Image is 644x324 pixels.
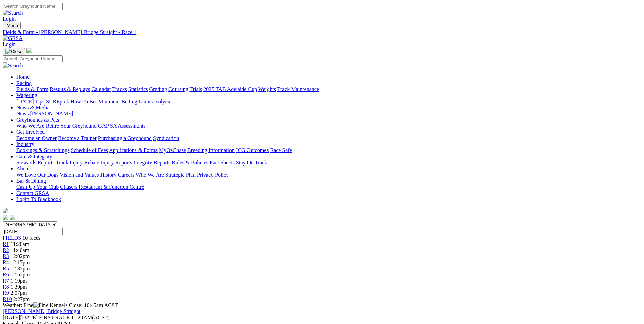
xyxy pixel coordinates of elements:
[3,228,63,235] input: Select date
[3,278,9,284] a: R7
[11,278,27,284] span: 1:19pm
[153,135,179,141] a: Syndication
[16,129,45,135] a: Get Involved
[16,80,32,86] a: Racing
[3,55,63,62] input: Search
[16,86,641,92] div: Racing
[277,86,319,92] a: Track Maintenance
[16,172,641,178] div: About
[16,196,61,202] a: Login To Blackbook
[60,184,144,190] a: Chasers Restaurant & Function Centre
[149,86,167,92] a: Grading
[71,147,108,153] a: Schedule of Fees
[16,160,54,165] a: Stewards Reports
[3,235,21,241] a: FIELDS
[46,98,69,104] a: SUREpick
[197,172,229,178] a: Privacy Policy
[3,215,8,220] img: facebook.svg
[98,98,153,104] a: Minimum Betting Limits
[33,302,48,308] img: Fine
[16,141,34,147] a: Industry
[91,86,111,92] a: Calendar
[39,314,110,320] span: 11:20AM(ACST)
[16,147,641,154] div: Industry
[3,302,50,308] span: Weather: Fine
[168,86,188,92] a: Coursing
[11,272,30,277] span: 12:52pm
[3,290,9,296] span: R9
[3,41,16,47] a: Login
[187,147,235,153] a: Breeding Information
[26,48,32,53] img: logo-grsa-white.png
[16,135,641,141] div: Get Involved
[98,135,152,141] a: Purchasing a Greyhound
[71,98,97,104] a: How To Bet
[236,160,267,165] a: Stay On Track
[22,235,40,241] span: 10 races
[3,29,641,35] a: Fields & Form - [PERSON_NAME] Bridge Straight - Race 1
[210,160,235,165] a: Fact Sheets
[3,35,23,41] img: GRSA
[16,154,52,159] a: Care & Integrity
[58,135,97,141] a: Become a Trainer
[50,302,118,308] span: Kennels Close: 10:45am ACST
[3,241,9,247] span: R1
[159,147,186,153] a: MyOzChase
[50,86,90,92] a: Results & Replays
[3,308,80,314] a: [PERSON_NAME] Bridge Straight
[236,147,269,153] a: ICG Outcomes
[3,272,9,277] span: R6
[203,86,257,92] a: 2025 TAB Adelaide Cup
[3,266,9,271] a: R5
[154,98,170,104] a: Isolynx
[16,166,30,172] a: About
[3,314,38,320] span: [DATE]
[3,48,25,55] button: Toggle navigation
[11,290,27,296] span: 2:07pm
[16,147,69,153] a: Bookings & Scratchings
[11,259,30,265] span: 12:17pm
[172,160,208,165] a: Rules & Policies
[118,172,134,178] a: Careers
[3,284,9,290] a: R8
[16,111,641,117] div: News & Media
[16,184,641,190] div: Bar & Dining
[16,172,58,178] a: We Love Our Dogs
[112,86,127,92] a: Tracks
[3,247,9,253] a: R2
[11,247,29,253] span: 11:40am
[133,160,170,165] a: Integrity Reports
[3,22,21,29] button: Toggle navigation
[16,98,641,105] div: Wagering
[3,10,23,16] img: Search
[109,147,158,153] a: Applications & Forms
[39,314,71,320] span: FIRST RACE:
[16,160,641,166] div: Care & Integrity
[98,123,146,129] a: GAP SA Assessments
[3,296,12,302] a: R10
[136,172,164,178] a: Who We Are
[100,172,116,178] a: History
[3,253,9,259] span: R3
[11,253,30,259] span: 12:02pm
[13,296,30,302] span: 2:27pm
[10,215,15,220] img: twitter.svg
[258,86,276,92] a: Weights
[3,62,23,69] img: Search
[3,314,20,320] span: [DATE]
[16,98,44,104] a: [DATE] Tips
[16,135,57,141] a: Become an Owner
[11,284,27,290] span: 1:39pm
[5,49,22,54] img: Close
[189,86,202,92] a: Trials
[3,259,9,265] a: R4
[165,172,196,178] a: Strategic Plan
[16,184,59,190] a: Cash Up Your Club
